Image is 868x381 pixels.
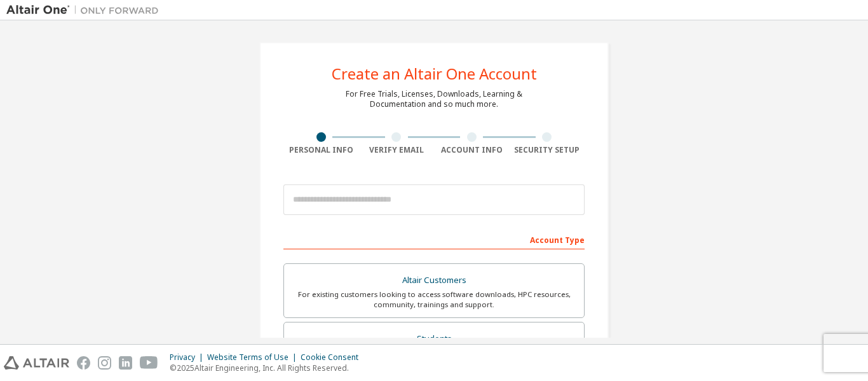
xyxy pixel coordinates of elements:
img: altair_logo.svg [4,356,69,370]
div: Altair Customers [292,272,576,289]
div: Account Info [434,145,510,155]
div: Website Terms of Use [207,352,301,363]
div: Students [292,330,576,348]
img: Altair One [6,4,165,17]
div: Personal Info [283,145,359,155]
div: Account Type [283,229,585,249]
div: Create an Altair One Account [332,66,537,81]
div: Verify Email [359,145,435,155]
div: Security Setup [510,145,585,155]
div: Cookie Consent [301,352,366,363]
img: facebook.svg [77,356,90,370]
p: © 2025 Altair Engineering, Inc. All Rights Reserved. [170,363,366,373]
div: Privacy [170,352,207,363]
div: For existing customers looking to access software downloads, HPC resources, community, trainings ... [292,289,576,310]
img: linkedin.svg [119,356,132,370]
div: For Free Trials, Licenses, Downloads, Learning & Documentation and so much more. [346,89,522,109]
img: youtube.svg [140,356,158,370]
img: instagram.svg [98,356,111,370]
